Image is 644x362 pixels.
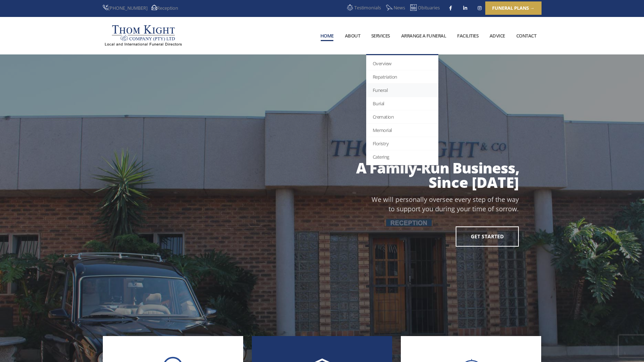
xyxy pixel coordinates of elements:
[442,195,446,204] div: s
[103,23,184,48] img: Thom Kight Nationwide and International Funeral Directors
[412,204,416,213] div: o
[366,97,438,110] a: Burial
[416,204,418,213] div: r
[408,204,412,213] div: p
[507,195,512,204] div: w
[487,195,491,204] div: o
[152,5,178,11] a: Reception
[447,204,451,213] div: n
[468,195,471,204] div: y
[395,195,399,204] div: p
[449,195,453,204] div: e
[476,195,478,204] div: t
[404,204,408,213] div: p
[474,204,476,213] div: i
[390,195,392,204] div: l
[511,17,541,54] a: Contact
[366,70,438,84] a: Repatriation
[491,195,494,204] div: f
[460,204,464,213] div: o
[456,226,519,247] a: GET STARTED
[458,195,461,204] div: v
[435,204,439,213] div: d
[452,17,484,54] a: Facilities
[409,195,413,204] div: o
[378,195,381,204] div: e
[420,195,422,204] div: l
[366,137,438,150] a: Floristry
[464,204,468,213] div: u
[418,204,420,213] div: t
[396,17,451,54] a: Arrange a Funeral
[372,195,378,204] div: W
[446,204,447,213] div: i
[460,3,470,13] a: Linkedin
[366,110,438,124] a: Cremation
[413,195,417,204] div: n
[409,3,440,13] a: Obituaries
[439,204,443,213] div: u
[473,195,476,204] div: s
[482,204,486,213] div: e
[499,204,503,213] div: o
[503,204,505,213] div: r
[346,3,381,13] a: Testimonials
[366,84,438,97] a: Funeral
[397,204,400,213] div: s
[512,195,516,204] div: a
[389,204,391,213] div: t
[385,3,405,13] a: News
[465,195,468,204] div: r
[468,204,470,213] div: r
[472,204,474,213] div: t
[455,195,458,204] div: e
[392,195,394,204] div: l
[508,204,512,213] div: o
[516,195,519,204] div: y
[103,5,148,11] a: [PHONE_NUMBER]
[383,195,388,204] div: w
[498,195,501,204] div: h
[492,204,494,213] div: f
[433,195,436,204] div: v
[425,204,429,213] div: o
[422,204,425,213] div: y
[406,195,409,204] div: s
[366,124,438,137] a: Memorial
[429,195,433,204] div: o
[366,17,395,54] a: Services
[388,195,390,204] div: i
[429,204,433,213] div: u
[443,204,446,213] div: r
[476,204,482,213] div: m
[391,204,395,213] div: o
[400,204,404,213] div: u
[422,195,424,204] div: l
[451,204,455,213] div: g
[424,195,427,204] div: y
[399,195,403,204] div: e
[366,150,438,163] a: Catering
[417,195,420,204] div: a
[436,195,440,204] div: e
[403,195,406,204] div: r
[366,57,438,70] a: Overview
[495,195,498,204] div: t
[339,17,365,54] a: About
[482,195,486,204] div: p
[356,159,519,177] h1: A Family-Run Business,
[315,17,339,54] a: Home
[457,204,460,213] div: y
[475,3,485,13] a: Instagram
[505,204,508,213] div: r
[488,204,492,213] div: o
[517,204,519,213] div: .
[248,173,519,191] div: Since [DATE]
[478,195,482,204] div: e
[484,17,510,54] a: Advice
[485,1,542,15] a: Funeral Plans →
[512,204,517,213] div: w
[446,3,456,13] a: Facebook
[461,195,465,204] div: e
[446,195,449,204] div: e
